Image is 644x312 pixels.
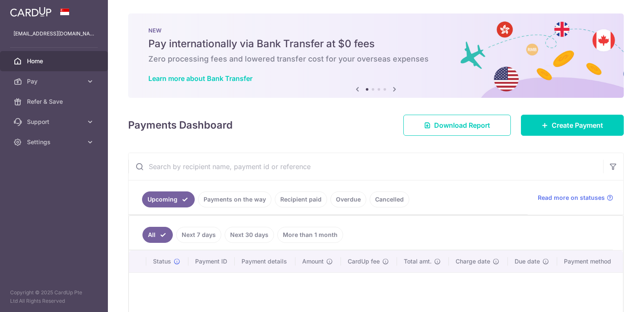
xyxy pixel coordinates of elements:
[148,74,252,83] a: Learn more about Bank Transfer
[75,6,92,13] span: Help
[456,257,490,266] span: Charge date
[27,77,83,86] span: Pay
[552,120,603,130] span: Create Payment
[19,6,36,13] span: Help
[225,227,274,243] a: Next 30 days
[27,118,83,126] span: Support
[404,257,432,266] span: Total amt.
[142,191,195,207] a: Upcoming
[235,250,295,272] th: Payment details
[275,191,327,207] a: Recipient paid
[521,115,624,136] a: Create Payment
[10,7,51,17] img: CardUp
[348,257,380,266] span: CardUp fee
[515,257,540,266] span: Due date
[403,115,511,136] a: Download Report
[148,54,604,64] h6: Zero processing fees and lowered transfer cost for your overseas expenses
[538,194,613,202] a: Read more on statuses
[370,191,409,207] a: Cancelled
[198,191,271,207] a: Payments on the way
[27,57,83,65] span: Home
[330,191,366,207] a: Overdue
[142,227,173,243] a: All
[128,13,624,98] img: Bank transfer banner
[538,194,605,202] span: Read more on statuses
[27,138,83,146] span: Settings
[148,27,604,34] p: NEW
[129,153,603,180] input: Search by recipient name, payment id or reference
[128,118,233,133] h4: Payments Dashboard
[434,120,490,130] span: Download Report
[13,30,94,38] p: [EMAIL_ADDRESS][DOMAIN_NAME]
[557,250,623,272] th: Payment method
[302,257,324,266] span: Amount
[153,257,171,266] span: Status
[277,227,343,243] a: More than 1 month
[188,250,235,272] th: Payment ID
[148,37,604,51] h5: Pay internationally via Bank Transfer at $0 fees
[176,227,221,243] a: Next 7 days
[27,97,83,106] span: Refer & Save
